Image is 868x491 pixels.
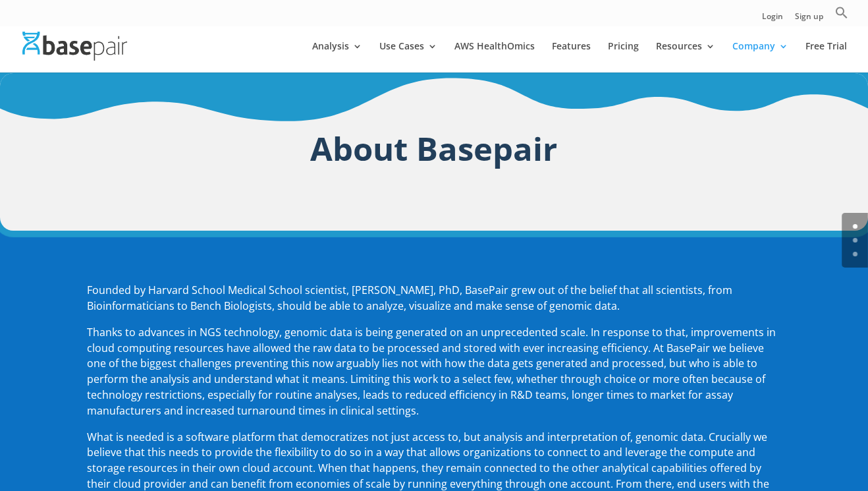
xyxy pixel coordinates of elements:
[87,283,781,325] p: Founded by Harvard School Medical School scientist, [PERSON_NAME], PhD, BasePair grew out of the ...
[835,6,848,19] svg: Search
[805,42,847,72] a: Free Trial
[312,42,362,72] a: Analysis
[454,42,535,72] a: AWS HealthOmics
[835,6,848,26] a: Search Icon Link
[795,13,823,26] a: Sign up
[87,125,781,179] h1: About Basepair
[608,42,639,72] a: Pricing
[552,42,591,72] a: Features
[853,224,857,229] a: 0
[853,252,857,256] a: 2
[656,42,715,72] a: Resources
[732,42,788,72] a: Company
[762,13,783,26] a: Login
[853,238,857,243] a: 1
[87,325,776,418] span: Thanks to advances in NGS technology, genomic data is being generated on an unprecedented scale. ...
[22,32,127,60] img: Basepair
[379,42,437,72] a: Use Cases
